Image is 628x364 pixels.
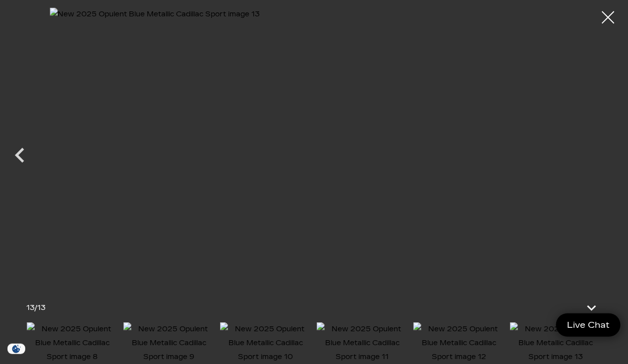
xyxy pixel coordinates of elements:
[556,313,621,337] a: Live Chat
[510,322,602,364] img: New 2025 Opulent Blue Metallic Cadillac Sport image 13
[123,322,215,364] img: New 2025 Opulent Blue Metallic Cadillac Sport image 9
[5,135,35,180] div: Previous
[413,322,505,364] img: New 2025 Opulent Blue Metallic Cadillac Sport image 12
[562,319,615,331] span: Live Chat
[27,322,118,364] img: New 2025 Opulent Blue Metallic Cadillac Sport image 8
[27,303,35,312] span: 13
[317,322,408,364] img: New 2025 Opulent Blue Metallic Cadillac Sport image 11
[50,7,578,285] img: New 2025 Opulent Blue Metallic Cadillac Sport image 13
[27,301,46,315] div: /
[220,322,312,364] img: New 2025 Opulent Blue Metallic Cadillac Sport image 10
[5,344,28,354] section: Click to Open Cookie Consent Modal
[38,303,46,312] span: 13
[5,344,28,354] img: Opt-Out Icon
